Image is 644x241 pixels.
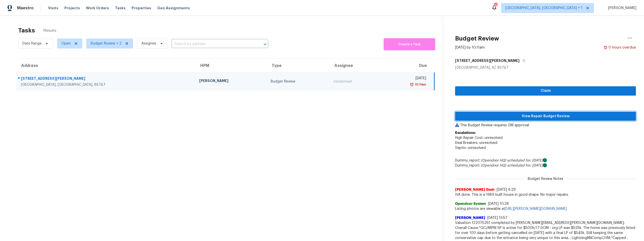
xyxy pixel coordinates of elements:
[455,146,486,150] span: Septic: unresolved
[606,6,636,11] span: [PERSON_NAME]
[271,79,325,84] div: Budget Review
[141,41,156,46] span: Assignee
[91,41,122,46] span: Budget Review + 2
[455,201,486,206] span: Opendoor System
[481,164,506,167] i: (Opendoor HQ)
[195,59,267,73] th: HPM
[64,6,80,11] span: Projects
[386,42,433,47] span: Create a Task
[455,206,636,211] span: Listing photos are viewable at
[459,113,632,119] span: View Repair Budget Review
[455,192,636,197] span: IVA done. This is a 1989 built house in good shape. No major repairs.
[455,215,485,220] span: [PERSON_NAME]
[414,82,426,87] div: 10:11am
[608,45,636,50] div: 0 hours overdue
[22,41,42,46] span: Date Range
[21,82,191,87] div: [GEOGRAPHIC_DATA], [GEOGRAPHIC_DATA], 85747
[262,41,269,48] button: Open
[21,76,191,82] div: [STREET_ADDRESS][PERSON_NAME]
[172,40,254,48] input: Search by address
[481,159,506,162] i: (Opendoor HQ)
[18,28,35,33] h2: Tasks
[455,123,636,128] p: This Budget Review requires GM approval
[505,6,582,11] span: [GEOGRAPHIC_DATA], [GEOGRAPHIC_DATA] + 1
[16,59,195,73] th: Address
[525,176,566,181] span: Budget Review Notes
[43,28,56,33] span: 1 Results
[505,207,567,211] a: [URL][PERSON_NAME][DOMAIN_NAME]
[61,41,71,46] span: Open
[17,6,34,11] span: Maestro
[455,58,519,63] h5: [STREET_ADDRESS][PERSON_NAME]
[86,6,109,11] span: Work Orders
[410,82,414,87] img: Overdue Alarm Icon
[333,79,376,84] div: Unclaimed
[384,38,435,50] button: Create a Task
[199,78,263,85] div: [PERSON_NAME]
[455,36,499,41] h2: Budget Review
[455,141,497,145] span: Deal Breakers: unresolved
[519,56,526,65] button: Copy Address
[455,131,476,135] b: Escalations:
[329,59,380,73] th: Assignee
[487,216,507,220] span: [DATE] 13:57
[603,45,608,50] img: Overdue Alarm Icon
[267,59,329,73] th: Type
[507,159,543,162] i: scheduled for: [DATE]
[455,86,636,96] button: Claim
[115,6,126,10] span: Tasks
[507,164,543,167] i: scheduled for: [DATE]
[455,158,636,163] div: Dummy_report
[455,65,636,70] div: [GEOGRAPHIC_DATA], AZ 85747
[132,6,151,11] span: Properties
[455,136,503,140] span: High Repair Cost: unresolved
[455,187,495,192] span: [PERSON_NAME] Dash
[48,6,58,11] span: Visits
[380,59,434,73] th: Due
[455,163,636,168] div: Dummy_report
[455,112,636,121] button: View Repair Budget Review
[459,88,632,94] span: Claim
[384,76,426,82] div: [DATE]
[497,188,516,191] span: [DATE] 6:29
[494,3,497,8] div: 3
[455,45,485,50] div: [DATE] by 10:11am
[157,6,190,11] span: Geo Assignments
[488,202,509,206] span: [DATE] 10:28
